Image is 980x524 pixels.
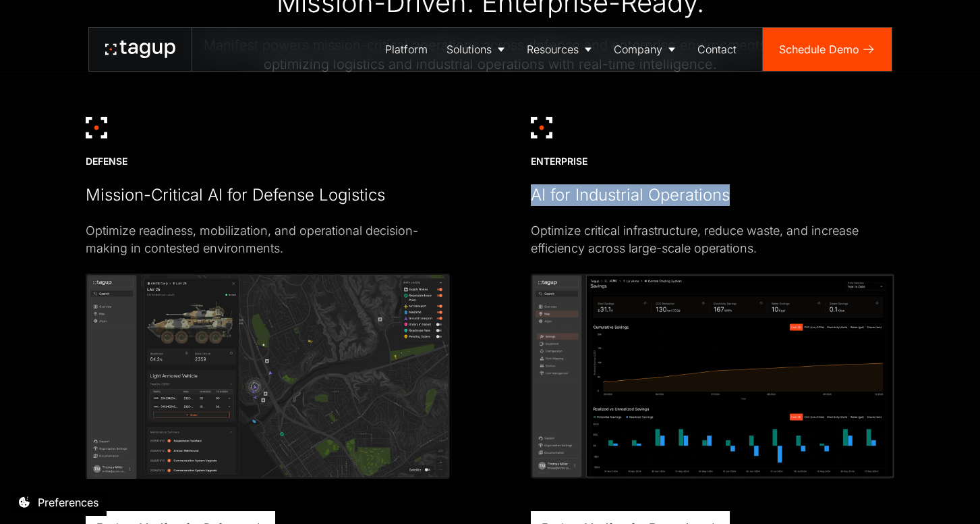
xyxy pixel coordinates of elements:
div: Mission-Critical AI for Defense Logistics [86,184,385,206]
div: Schedule Demo [779,41,859,57]
div: AI for Industrial Operations [531,184,730,206]
div: DEFENSE [86,155,127,168]
div: Solutions [446,41,492,57]
div: ENTERPRISE [531,155,587,168]
div: Platform [385,41,428,57]
a: Platform [376,28,437,71]
a: Contact [688,28,746,71]
div: Contact [697,41,737,57]
a: Solutions [437,28,517,71]
div: Optimize critical infrastructure, reduce waste, and increase efficiency across large-scale operat... [531,222,895,257]
div: Resources [527,41,579,57]
a: Company [604,28,688,71]
div: Preferences [38,494,98,510]
a: Resources [517,28,604,71]
a: Schedule Demo [763,28,892,71]
div: Optimize readiness, mobilization, and operational decision-making in contested environments. [86,222,450,257]
div: Company [614,41,662,57]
